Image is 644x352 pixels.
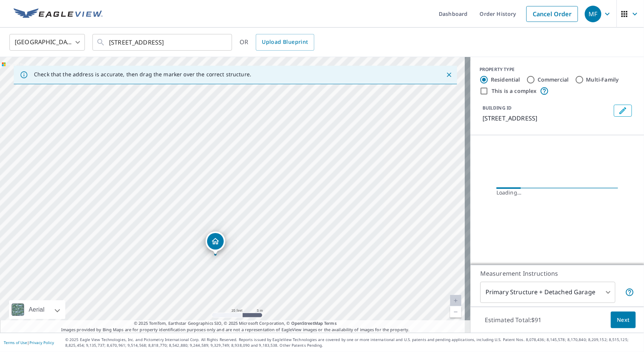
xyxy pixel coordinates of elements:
div: Aerial [26,300,47,319]
a: Privacy Policy [29,340,54,345]
p: | [4,340,54,345]
div: OR [240,34,314,51]
div: PROPERTY TYPE [480,66,635,73]
label: Commercial [538,76,569,83]
a: Terms [324,320,337,326]
a: Cancel Order [526,6,578,22]
span: Upload Blueprint [262,37,308,47]
p: Measurement Instructions [480,269,634,278]
div: Aerial [9,300,65,319]
div: MF [585,6,601,22]
span: Your report will include the primary structure and a detached garage if one exists. [625,288,634,297]
a: OpenStreetMap [291,320,323,326]
p: Estimated Total: $91 [479,312,548,328]
p: Check that the address is accurate, then drag the marker over the correct structure. [34,71,251,78]
div: [GEOGRAPHIC_DATA] [9,32,85,53]
label: Multi-Family [586,76,619,83]
label: This is a complex [492,87,537,95]
span: © 2025 TomTom, Earthstar Geographics SIO, © 2025 Microsoft Corporation, © [134,320,337,327]
button: Close [444,70,454,80]
p: [STREET_ADDRESS] [483,114,611,123]
img: EV Logo [14,8,103,20]
button: Edit building 1 [614,105,632,117]
p: © 2025 Eagle View Technologies, Inc. and Pictometry International Corp. All Rights Reserved. Repo... [65,337,640,348]
div: Loading… [496,189,618,196]
div: Dropped pin, building 1, Residential property, 210 SUN VALLEY DR WINNIPEG MB R2G2W7 [206,232,225,255]
p: BUILDING ID [483,105,512,111]
a: Current Level 20, Zoom In Disabled [450,295,461,306]
div: Primary Structure + Detached Garage [480,282,615,303]
button: Next [611,312,636,329]
a: Terms of Use [4,340,27,345]
a: Upload Blueprint [256,34,314,51]
span: Next [617,315,630,325]
label: Residential [491,76,520,83]
input: Search by address or latitude-longitude [109,32,217,53]
a: Current Level 20, Zoom Out [450,306,461,318]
